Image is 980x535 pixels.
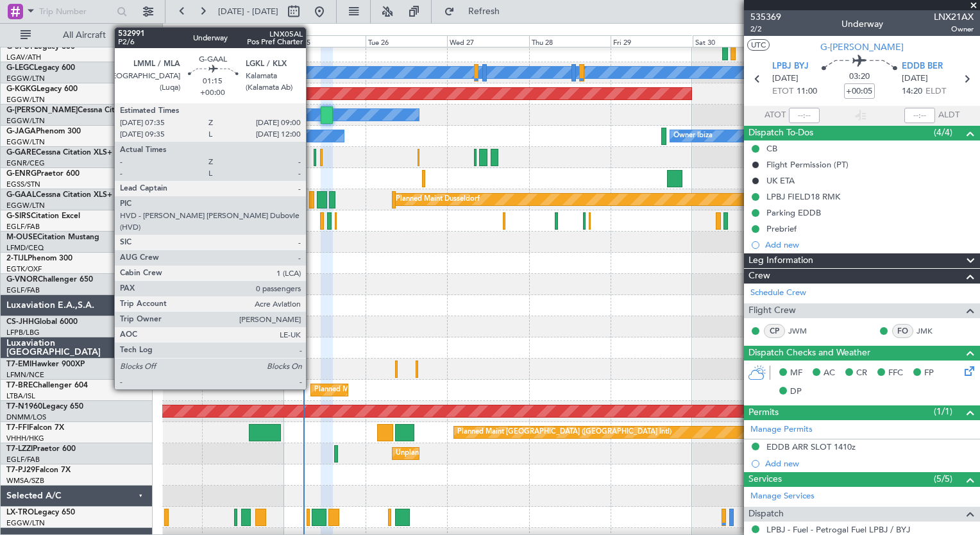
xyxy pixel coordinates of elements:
div: Flight Permission (PT) [766,159,849,170]
div: CB [766,143,777,154]
a: M-OUSECitation Mustang [6,234,99,241]
span: G-KGKG [6,85,37,93]
a: Manage Permits [750,423,813,436]
a: JWM [788,325,817,337]
span: G-GARE [6,149,36,157]
span: 14:20 [902,85,922,98]
span: EDDB BER [902,60,943,73]
span: Flight Crew [748,303,796,318]
input: --:-- [789,108,820,123]
span: T7-LZZI [6,445,33,453]
a: LFPB/LBG [6,328,40,337]
a: G-VNORChallenger 650 [6,276,93,284]
span: FFC [888,367,903,380]
button: UTC [747,39,770,51]
a: G-KGKGLegacy 600 [6,85,78,93]
a: T7-BREChallenger 604 [6,382,88,389]
div: Tue 26 [366,35,447,47]
div: Sat 30 [693,35,774,47]
a: LPBJ - Fuel - Petrogal Fuel LPBJ / BYJ [766,524,910,535]
span: 2-TIJL [6,255,28,262]
span: T7-N1960 [6,403,42,411]
span: (1/1) [934,405,952,418]
span: Crew [748,269,770,284]
div: No Crew Cannes (Mandelieu) [123,126,218,146]
div: Add new [765,239,974,250]
span: LNX21AX [934,10,974,24]
span: [DATE] [902,72,928,85]
span: ATOT [765,109,786,122]
span: G-GAAL [6,191,36,199]
span: ETOT [772,85,793,98]
a: G-GARECessna Citation XLS+ [6,149,112,157]
span: 535369 [750,10,781,24]
span: T7-BRE [6,382,33,389]
a: EGGW/LTN [6,95,45,105]
div: [DATE] [165,26,187,37]
a: EGGW/LTN [6,116,45,126]
a: EGGW/LTN [6,201,45,210]
a: G-GAALCessna Citation XLS+ [6,191,112,199]
a: G-[PERSON_NAME]Cessna Citation XLS [6,106,149,114]
a: T7-EMIHawker 900XP [6,361,85,368]
span: [DATE] [772,72,798,85]
div: Owner [148,105,169,124]
div: Planned Maint Warsaw ([GEOGRAPHIC_DATA]) [314,380,469,400]
span: G-LEGC [6,64,34,72]
div: CP [764,324,785,338]
span: LPBJ BYJ [772,60,809,73]
div: Unplanned Maint [GEOGRAPHIC_DATA] ([GEOGRAPHIC_DATA]) [396,444,607,463]
span: T7-FFI [6,424,29,432]
span: G-VNOR [6,276,38,284]
a: LX-TROLegacy 650 [6,509,75,516]
a: LGAV/ATH [6,53,41,62]
a: EGTK/OXF [6,264,42,274]
a: VHHH/HKG [6,434,44,443]
span: Dispatch To-Dos [748,126,813,140]
span: 03:20 [849,71,870,83]
div: Underway [841,17,883,31]
span: (4/4) [934,126,952,139]
a: G-LEGCLegacy 600 [6,64,75,72]
div: Parking EDDB [766,207,821,218]
span: G-[PERSON_NAME] [820,40,904,54]
div: Thu 28 [529,35,611,47]
a: EGGW/LTN [6,74,45,83]
span: T7-PJ29 [6,466,35,474]
span: Refresh [457,7,511,16]
div: FO [892,324,913,338]
div: LPBJ FIELD18 RMK [766,191,840,202]
span: G-JAGA [6,128,36,135]
a: T7-N1960Legacy 650 [6,403,83,411]
span: 11:00 [797,85,817,98]
a: EGNR/CEG [6,158,45,168]
span: Dispatch Checks and Weather [748,346,870,361]
a: DNMM/LOS [6,412,46,422]
span: LX-TRO [6,509,34,516]
a: G-ENRGPraetor 600 [6,170,80,178]
span: ALDT [938,109,959,122]
div: UK ETA [766,175,795,186]
span: T7-EMI [6,361,31,368]
span: G-[PERSON_NAME] [6,106,78,114]
div: Owner Ibiza [673,126,713,146]
span: ELDT [925,85,946,98]
span: (5/5) [934,472,952,486]
div: Planned Maint Dusseldorf [396,190,480,209]
span: Leg Information [748,253,813,268]
a: EGLF/FAB [6,222,40,232]
button: Refresh [438,1,515,22]
span: G-ENRG [6,170,37,178]
span: AC [824,367,835,380]
input: Trip Number [39,2,113,21]
a: EGGW/LTN [6,137,45,147]
span: Services [748,472,782,487]
span: CS-JHH [6,318,34,326]
span: [DATE] - [DATE] [218,6,278,17]
a: Schedule Crew [750,287,806,300]
div: Planned Maint [GEOGRAPHIC_DATA] ([GEOGRAPHIC_DATA] Intl) [457,423,672,442]
a: T7-FFIFalcon 7X [6,424,64,432]
div: EDDB ARR SLOT 1410z [766,441,856,452]
a: LFMN/NCE [6,370,44,380]
a: LTBA/ISL [6,391,35,401]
